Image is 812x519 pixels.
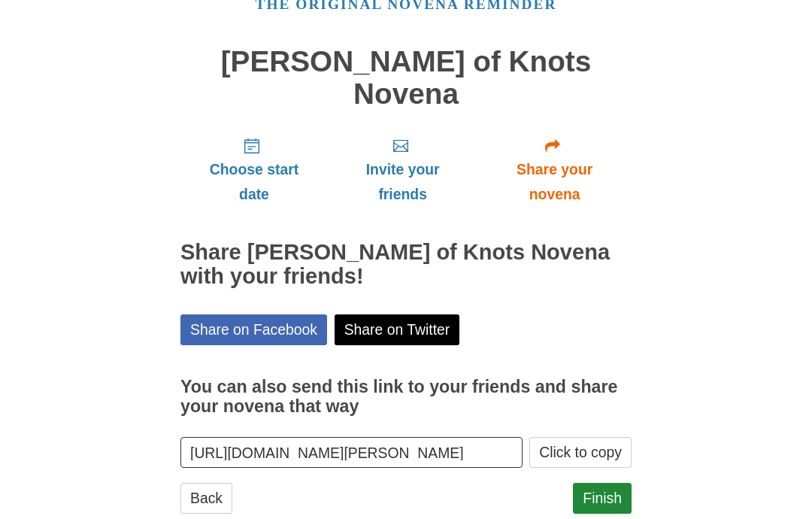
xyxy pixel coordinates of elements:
[492,157,617,207] span: Share your novena
[477,125,632,214] a: Share your novena
[335,314,460,345] a: Share on Twitter
[343,157,462,207] span: Invite your friends
[195,157,313,207] span: Choose start date
[180,125,328,214] a: Choose start date
[573,483,632,514] a: Finish
[180,46,632,110] h1: [PERSON_NAME] of Knots Novena
[180,241,632,289] h2: Share [PERSON_NAME] of Knots Novena with your friends!
[180,314,327,345] a: Share on Facebook
[180,483,232,514] a: Back
[328,125,477,214] a: Invite your friends
[180,378,632,416] h3: You can also send this link to your friends and share your novena that way
[529,437,632,468] button: Click to copy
